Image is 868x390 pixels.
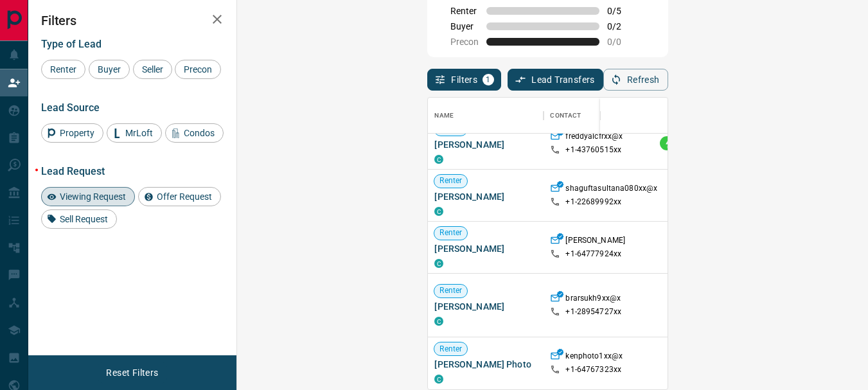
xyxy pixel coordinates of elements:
p: +1- 22689992xx [565,197,621,208]
span: Renter [46,64,81,75]
div: MrLoft [107,123,162,143]
span: Renter [450,6,479,16]
div: Contact [550,98,581,134]
span: Seller [137,64,168,75]
div: condos.ca [434,155,443,164]
span: 0 / 5 [607,6,635,16]
span: MrLoft [121,128,157,138]
div: condos.ca [434,375,443,384]
div: Name [434,98,454,134]
button: Lead Transfers [508,69,603,91]
div: condos.ca [434,207,443,216]
span: [PERSON_NAME] [434,242,537,255]
span: Precon [179,64,217,75]
p: brarsukh9xx@x [565,293,621,306]
div: Contact [544,98,646,134]
div: Renter [41,60,85,79]
span: [PERSON_NAME] [434,138,537,151]
p: [PERSON_NAME] [565,235,625,249]
p: kenphoto1xx@x [565,351,623,364]
span: Sell Request [55,214,112,224]
button: Filters1 [427,69,501,91]
span: [PERSON_NAME] Photo [434,358,537,371]
button: Refresh [603,69,668,91]
span: Type of Lead [41,38,102,50]
h2: Filters [41,13,224,28]
button: Reset Filters [98,362,166,384]
div: Condos [165,123,224,143]
span: Precon [450,37,479,47]
div: Sell Request [41,209,117,229]
span: 0 / 2 [607,21,635,31]
span: Renter [434,344,467,355]
span: Lead Source [41,102,100,114]
p: shaguftasultana080xx@x [565,183,657,197]
span: [PERSON_NAME] [434,190,537,203]
p: +1- 64767323xx [565,364,621,375]
div: Name [428,98,544,134]
div: Seller [133,60,172,79]
p: +1- 28954727xx [565,306,621,317]
span: Renter [434,123,467,134]
div: Offer Request [138,187,221,206]
span: Lead Request [41,165,105,177]
div: Buyer [89,60,130,79]
p: +1- 64777924xx [565,249,621,260]
div: condos.ca [434,259,443,268]
span: Offer Request [152,191,217,202]
div: Viewing Request [41,187,135,206]
div: Precon [175,60,221,79]
div: condos.ca [434,317,443,326]
span: Condos [179,128,219,138]
span: 1 [484,75,493,84]
span: Viewing Request [55,191,130,202]
span: Buyer [93,64,125,75]
span: 0 / 0 [607,37,635,47]
span: [PERSON_NAME] [434,300,537,313]
span: Renter [434,175,467,186]
span: Renter [434,286,467,297]
span: Property [55,128,99,138]
span: Renter [434,228,467,239]
div: Property [41,123,103,143]
p: +1- 43760515xx [565,145,621,155]
span: Buyer [450,21,479,31]
p: freddyalcfrxx@x [565,131,623,145]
